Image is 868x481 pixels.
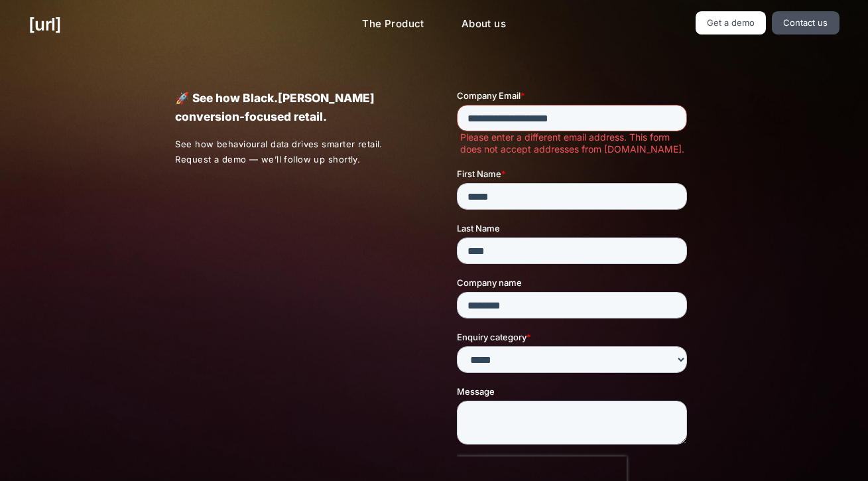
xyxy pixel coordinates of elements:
a: About us [451,11,517,37]
a: Get a demo [696,11,767,34]
a: Contact us [772,11,839,34]
p: See how behavioural data drives smarter retail. Request a demo — we’ll follow up shortly. [175,137,411,167]
p: 🚀 See how Black.[PERSON_NAME] conversion-focused retail. [175,89,410,126]
a: [URL] [29,11,61,37]
a: The Product [351,11,435,37]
